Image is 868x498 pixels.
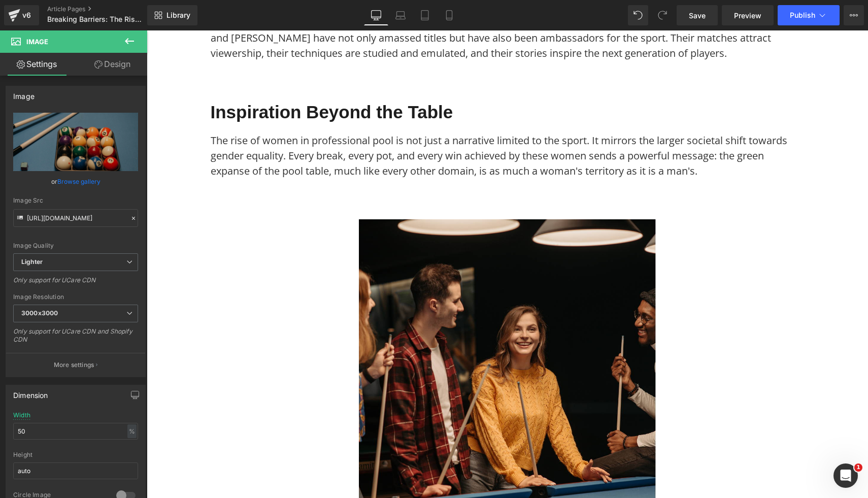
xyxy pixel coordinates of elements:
[6,353,145,377] button: More settings
[147,5,197,25] a: New Library
[13,385,48,400] div: Dimension
[722,5,774,25] a: Preview
[13,451,138,458] div: Height
[212,189,509,486] img: The Pioneers
[13,176,138,187] div: or
[413,5,437,25] a: Tablet
[652,5,673,25] button: Redo
[21,258,43,265] b: Lighter
[20,9,33,22] div: v6
[13,86,35,101] div: Image
[127,424,137,438] div: %
[13,327,138,350] div: Only support for UCare CDN and Shopify CDN
[790,11,815,19] span: Publish
[833,463,858,488] iframe: Intercom live chat
[13,293,138,301] div: Image Resolution
[54,360,94,370] p: More settings
[388,5,413,25] a: Laptop
[64,71,658,92] h2: Inspiration Beyond the Table
[628,5,648,25] button: Undo
[47,5,164,13] a: Article Pages
[844,5,864,25] button: More
[21,309,58,317] b: 3000x3000
[13,423,138,440] input: auto
[437,5,461,25] a: Mobile
[13,412,30,419] div: Width
[166,11,190,20] span: Library
[734,10,761,21] span: Preview
[13,209,138,227] input: Link
[76,53,149,76] a: Design
[13,462,138,479] input: auto
[364,5,388,25] a: Desktop
[689,10,706,21] span: Save
[57,173,101,190] a: Browse gallery
[47,15,145,23] span: Breaking Barriers: The Rise Of Women In Professional Pool
[4,5,39,25] a: v6
[13,242,138,249] div: Image Quality
[13,276,138,291] div: Only support for UCare CDN
[778,5,840,25] button: Publish
[13,197,138,204] div: Image Src
[64,103,658,148] p: The rise of women in professional pool is not just a narrative limited to the sport. It mirrors t...
[26,38,48,46] span: Image
[854,463,862,472] span: 1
